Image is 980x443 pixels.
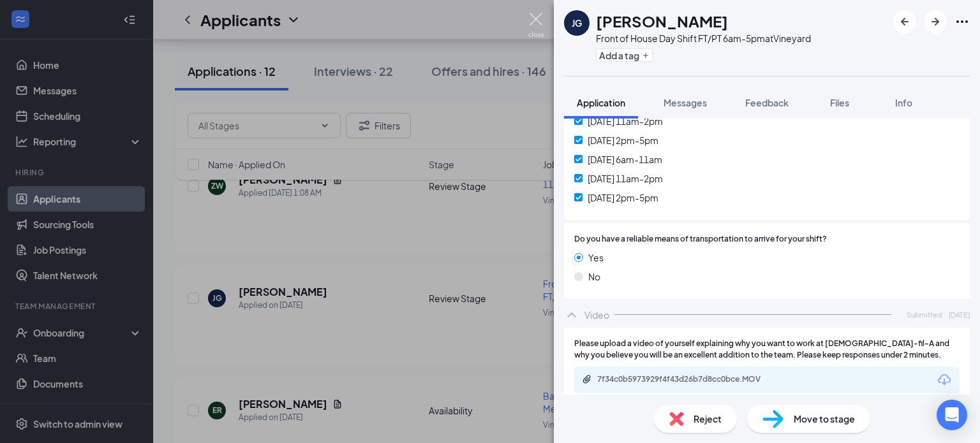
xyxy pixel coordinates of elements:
svg: Ellipses [954,14,970,29]
svg: Download [937,372,952,388]
span: [DATE] 2pm-5pm [588,191,658,205]
button: ArrowRight [924,10,947,33]
span: [DATE] 6am-11am [588,152,662,166]
div: JG [572,17,582,29]
span: Messages [664,97,707,108]
div: Front of House Day Shift FT/PT 6am-5pm at Vineyard [596,32,811,45]
h1: [PERSON_NAME] [596,10,728,32]
svg: ArrowRight [928,14,943,29]
span: [DATE] [949,309,970,320]
span: Do you have a reliable means of transportation to arrive for your shift? [574,233,827,245]
svg: ChevronUp [564,307,579,323]
span: Move to stage [794,412,855,426]
span: [DATE] 2pm-5pm [588,133,658,147]
span: Yes [588,251,604,265]
svg: ArrowLeftNew [897,14,912,29]
svg: Paperclip [582,374,592,384]
span: Feedback [745,97,789,108]
span: [DATE] 11am-2pm [588,114,663,128]
span: Please upload a video of yourself explaining why you want to work at [DEMOGRAPHIC_DATA]-fil-A and... [574,338,960,362]
span: Submitted: [907,309,944,320]
div: Video [584,309,609,321]
div: 7f34c0b5973929f4f43d26b7d8cc0bce.MOV [597,374,776,384]
div: Open Intercom Messenger [937,400,967,430]
span: [DATE] 11am-2pm [588,171,663,185]
a: Paperclip7f34c0b5973929f4f43d26b7d8cc0bce.MOV [582,374,789,386]
span: No [588,270,600,284]
svg: Plus [642,52,650,59]
span: Reject [694,412,722,426]
span: Info [895,97,912,108]
span: Files [830,97,849,108]
button: ArrowLeftNew [893,10,916,33]
span: Application [577,97,625,108]
button: PlusAdd a tag [596,48,653,62]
